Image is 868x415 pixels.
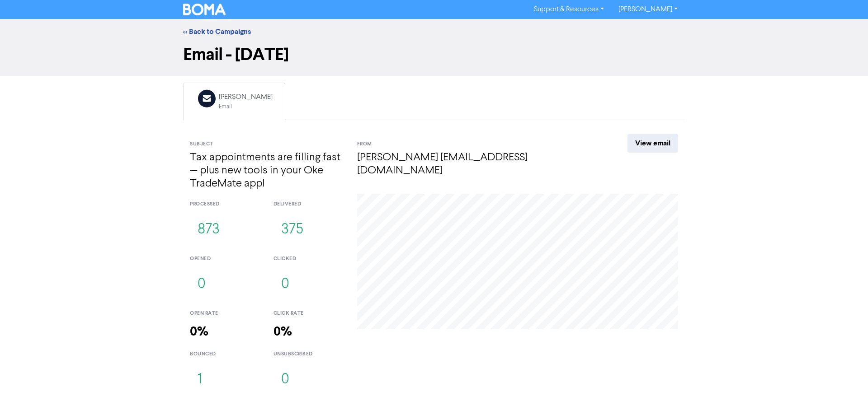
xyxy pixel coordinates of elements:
[274,270,297,299] button: 0
[274,215,311,245] button: 375
[274,350,344,358] div: unsubscribed
[190,201,260,208] div: processed
[190,324,208,340] strong: 0%
[190,140,344,148] div: Subject
[190,255,260,263] div: opened
[190,151,344,190] h4: Tax appointments are filling fast — plus new tools in your Oke TradeMate app!
[183,44,685,65] h1: Email - [DATE]
[274,310,344,317] div: click rate
[190,310,260,317] div: open rate
[274,365,297,395] button: 0
[527,2,611,17] a: Support & Resources
[357,140,594,148] div: From
[190,350,260,358] div: bounced
[219,103,273,111] div: Email
[183,4,226,15] img: BOMA Logo
[190,215,227,245] button: 873
[357,151,594,177] h4: [PERSON_NAME] [EMAIL_ADDRESS][DOMAIN_NAME]
[183,27,251,36] a: << Back to Campaigns
[611,2,685,17] a: [PERSON_NAME]
[219,92,273,103] div: [PERSON_NAME]
[274,255,344,263] div: clicked
[190,270,213,299] button: 0
[274,201,344,208] div: delivered
[274,324,292,340] strong: 0%
[190,365,210,395] button: 1
[627,134,678,153] a: View email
